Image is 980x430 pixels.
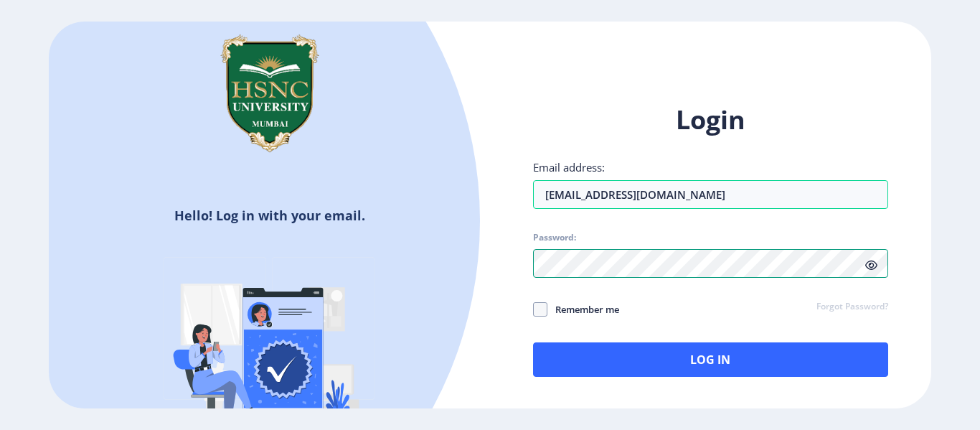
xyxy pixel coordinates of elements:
[816,301,888,314] a: Forgot Password?
[198,22,341,165] img: hsnc.png
[547,301,619,318] span: Remember me
[533,232,576,243] label: Password:
[533,160,605,174] label: Email address:
[533,103,888,137] h1: Login
[533,342,888,377] button: Log In
[533,180,888,209] input: Email address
